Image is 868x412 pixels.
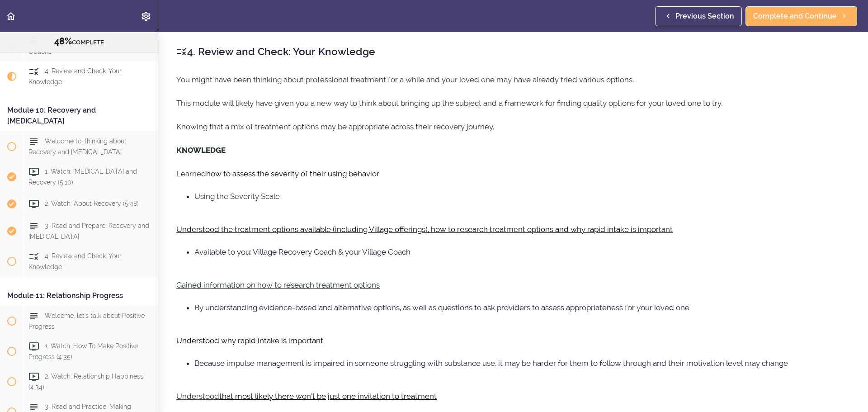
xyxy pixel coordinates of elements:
span: Using the Severity Scale [194,192,280,201]
span: Welcome to: thinking about Recovery and [MEDICAL_DATA] [28,137,127,155]
u: Understood why rapid intake is important [176,336,323,345]
h2: 4. Review and Check: Your Knowledge [176,44,850,59]
li: By understanding evidence-based and alternative options, as well as questions to ask providers to... [194,302,850,313]
span: 48% [54,36,72,47]
svg: Back to course curriculum [5,11,16,22]
span: 3. Read and Prepare: Recovery and [MEDICAL_DATA] [28,222,149,240]
span: You might have been thinking about professional treatment for a while and your loved one may have... [176,75,634,84]
span: 1. Watch: [MEDICAL_DATA] and Recovery (5:10) [28,168,137,185]
u: how to assess the severity of their using behavior [206,169,379,178]
u: Understood the treatment options available (including Village offerings), how to research treatme... [176,225,673,234]
span: 2. Watch: Relationship Happiness (4:34) [28,373,143,390]
span: This module will likely have given you a new way to think about bringing up the subject and a fra... [176,99,722,108]
span: Knowing that a mix of treatment options may be appropriate across their recovery journey. [176,122,494,131]
span: Complete and Continue [753,11,837,22]
span: 4. Review and Check: Your Knowledge [28,252,122,270]
u: that most likely there won’t be just one invitation to treatment [219,392,437,401]
u: Understood [176,392,219,401]
u: Gained information on how to research treatment options [176,280,380,289]
li: Because impulse management is impaired in someone struggling with substance use, it may be harder... [194,357,850,369]
span: 1. Watch: How To Make Positive Progress (4:35) [28,342,138,360]
span: 2. Watch: About Recovery (5:48) [45,200,139,207]
svg: Settings Menu [141,11,151,22]
u: Learned [176,169,206,178]
span: 4. Review and Check: Your Knowledge [28,67,122,85]
span: Previous Section [675,11,734,22]
span: Welcome, let's talk about Positive Progress [28,312,145,330]
strong: KNOWLEDGE [176,146,226,155]
a: Previous Section [655,6,742,26]
a: Complete and Continue [745,6,857,26]
div: COMPLETE [11,36,146,47]
span: 3. Read and Prepare: Treatment Options [28,37,140,55]
li: Available to you: Village Recovery Coach & your Village Coach [194,246,850,258]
